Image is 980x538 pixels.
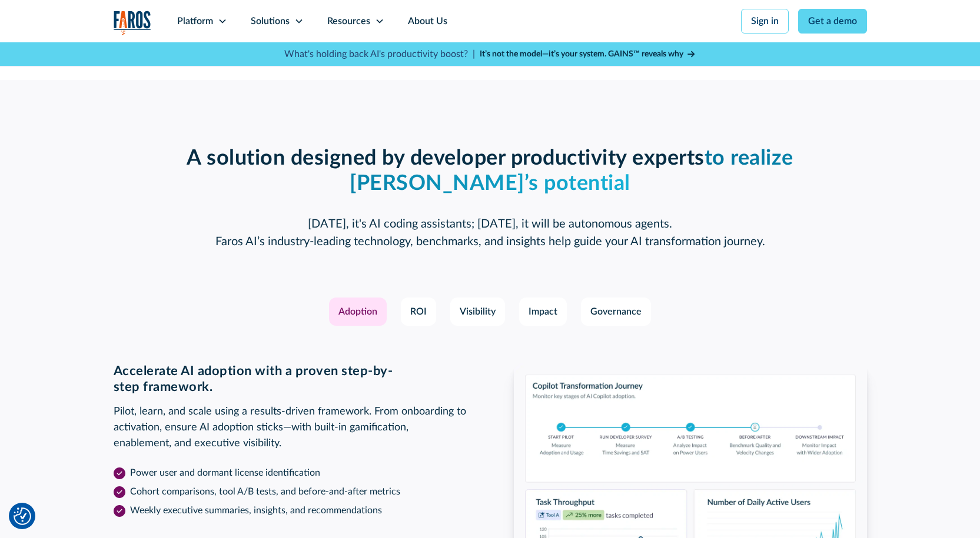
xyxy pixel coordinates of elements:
img: Revisit consent button [14,507,31,525]
a: Sign in [741,9,789,34]
p: Pilot, learn, and scale using a results-driven framework. From onboarding to activation, ensure A... [114,404,467,452]
strong: A solution designed by developer productivity experts [187,148,793,194]
a: Get a demo [798,9,867,34]
p: What's holding back AI's productivity boost? | [284,47,475,61]
img: Logo of the analytics and reporting company Faros. [114,11,151,35]
li: Weekly executive summaries, insights, and recommendations [114,503,467,517]
li: Cohort comparisons, tool A/B tests, and before-and-after metrics [114,484,467,499]
p: Faros AI’s industry-leading technology, benchmarks, and insights help guide your AI transformatio... [170,233,810,250]
div: Adoption [338,305,377,319]
div: ROI [410,305,427,319]
div: Governance [590,305,642,319]
div: Impact [529,305,557,319]
strong: It’s not the model—it’s your system. GAINS™ reveals why [480,50,683,58]
div: Solutions [251,14,290,28]
div: Platform [177,14,213,28]
div: Visibility [460,305,496,319]
a: It’s not the model—it’s your system. GAINS™ reveals why [480,48,696,61]
h3: Accelerate AI adoption with a proven step-by-step framework. [114,363,467,395]
p: [DATE], it's AI coding assistants; [DATE], it will be autonomous agents. [170,215,810,233]
button: Cookie Settings [14,507,31,525]
a: home [114,11,151,35]
li: Power user and dormant license identification [114,466,467,480]
div: Resources [327,14,370,28]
